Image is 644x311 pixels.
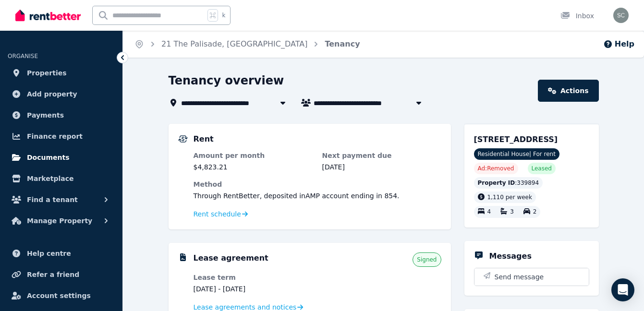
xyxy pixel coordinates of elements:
a: Add property [8,84,115,104]
span: Help centre [27,248,71,259]
span: k [222,12,225,19]
span: Property ID [478,179,515,187]
img: Rental Payments [178,135,188,143]
span: Properties [27,67,67,79]
span: Signed [417,256,437,263]
nav: Breadcrumb [123,31,372,58]
a: Refer a friend [8,265,115,284]
dt: Lease term [194,273,313,282]
a: Account settings [8,286,115,305]
span: Account settings [27,290,91,301]
span: Find a tenant [27,194,78,205]
span: Leased [532,165,552,172]
span: Payments [27,109,64,121]
span: 4 [487,209,491,215]
span: Send message [495,272,544,282]
h5: Rent [194,133,214,145]
button: Manage Property [8,211,115,230]
img: Sianne Chen [613,8,629,23]
dd: [DATE] [322,162,441,172]
button: Send message [474,268,589,286]
a: 21 The Palisade, [GEOGRAPHIC_DATA] [161,39,307,48]
span: Manage Property [27,215,92,227]
span: Finance report [27,131,83,142]
span: Residential House | For rent [474,148,559,160]
span: Through RentBetter , deposited in AMP account ending in 854 . [194,192,400,200]
span: 1,110 per week [487,194,532,201]
dt: Amount per month [194,151,313,160]
span: Refer a friend [27,269,79,280]
h1: Tenancy overview [169,73,284,88]
a: Tenancy [325,39,360,48]
a: Marketplace [8,169,115,188]
h5: Messages [489,251,532,262]
h5: Lease agreement [194,252,268,264]
a: Rent schedule [194,209,248,219]
div: Inbox [560,11,594,21]
button: Find a tenant [8,190,115,209]
a: Properties [8,63,115,83]
span: 2 [533,209,537,215]
dt: Method [194,179,441,189]
button: Help [603,38,634,50]
a: Finance report [8,127,115,146]
span: 3 [510,209,514,215]
span: ORGANISE [8,53,38,60]
a: Actions [538,80,598,102]
span: Documents [27,152,70,163]
a: Payments [8,106,115,125]
img: RentBetter [15,8,81,23]
span: Ad: Removed [478,165,514,172]
a: Help centre [8,244,115,263]
dd: [DATE] - [DATE] [194,284,313,294]
dt: Next payment due [322,151,441,160]
span: Add property [27,88,77,100]
div: Open Intercom Messenger [611,278,634,301]
span: [STREET_ADDRESS] [474,135,558,144]
dd: $4,823.21 [194,162,313,172]
span: Rent schedule [194,209,241,219]
span: Marketplace [27,173,73,184]
div: : 339894 [474,177,543,189]
a: Documents [8,148,115,167]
